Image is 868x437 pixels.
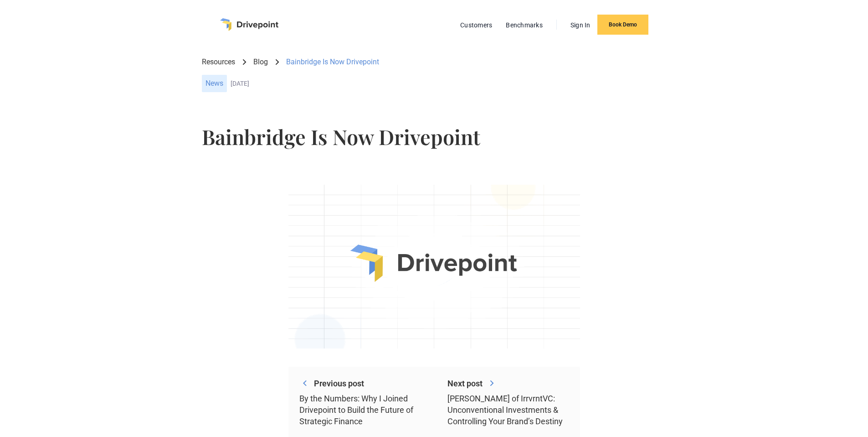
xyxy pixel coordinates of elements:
[456,19,497,31] a: Customers
[231,80,666,88] div: [DATE]
[447,393,569,427] a: [PERSON_NAME] of IrrvrntVC: Unconventional Investments & Controlling Your Brand’s Destiny
[202,75,227,92] div: News
[220,18,278,31] a: home
[597,15,648,35] a: Book Demo
[447,378,483,389] div: Next post
[286,57,379,67] div: Bainbridge Is Now Drivepoint
[299,378,421,427] a: Previous postBy the Numbers: Why I Joined Drivepoint to Build the Future of Strategic Finance
[501,19,547,31] a: Benchmarks
[447,378,569,427] a: Next post[PERSON_NAME] of IrrvrntVC: Unconventional Investments & Controlling Your Brand’s Destiny
[566,19,595,31] a: Sign In
[314,378,364,389] div: Previous post
[202,126,666,147] h1: Bainbridge Is Now Drivepoint
[253,57,268,67] a: Blog
[202,57,235,67] a: Resources
[299,393,421,427] a: By the Numbers: Why I Joined Drivepoint to Build the Future of Strategic Finance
